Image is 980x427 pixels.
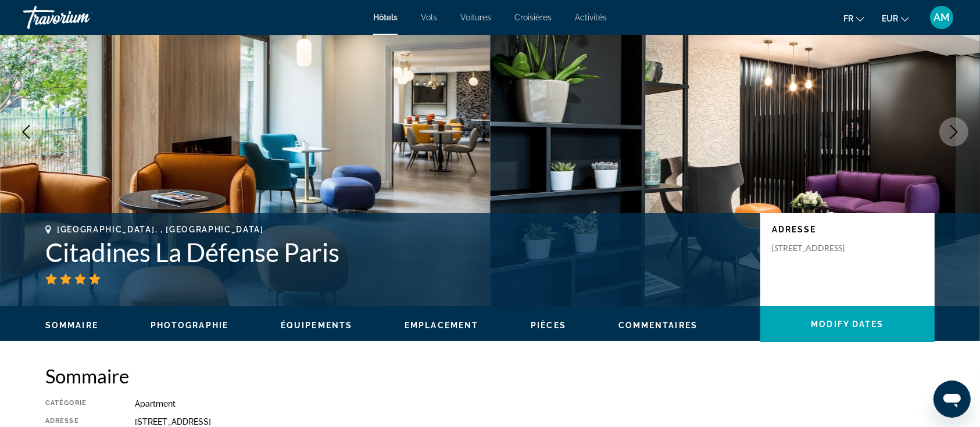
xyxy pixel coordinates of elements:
[45,417,106,426] div: Adresse
[843,10,864,27] button: Change language
[281,320,352,331] button: Équipements
[882,14,898,23] span: EUR
[933,12,950,23] span: AM
[618,321,698,330] span: Commentaires
[760,306,935,342] button: Modify Dates
[135,417,935,426] div: [STREET_ADDRESS]
[460,13,491,22] a: Voitures
[57,225,264,234] span: [GEOGRAPHIC_DATA], , [GEOGRAPHIC_DATA]
[151,321,228,330] span: Photographie
[843,14,853,23] span: fr
[45,364,935,387] h2: Sommaire
[531,320,566,331] button: Pièces
[45,321,98,330] span: Sommaire
[45,320,98,331] button: Sommaire
[12,117,41,146] button: Previous image
[882,10,909,27] button: Change currency
[405,320,478,331] button: Emplacement
[575,13,607,22] a: Activités
[927,5,957,30] button: User Menu
[45,399,106,408] div: Catégorie
[23,2,140,33] a: Travorium
[135,399,935,408] div: Apartment
[421,13,437,22] a: Vols
[618,320,698,331] button: Commentaires
[772,225,923,234] p: Adresse
[811,320,884,329] span: Modify Dates
[405,321,478,330] span: Emplacement
[939,117,968,146] button: Next image
[772,243,865,253] p: [STREET_ADDRESS]
[281,321,352,330] span: Équipements
[373,13,398,22] a: Hôtels
[151,320,228,331] button: Photographie
[933,381,971,418] iframe: Bouton de lancement de la fenêtre de messagerie
[514,13,552,22] a: Croisières
[531,321,566,330] span: Pièces
[45,237,749,267] h1: Citadines La Défense Paris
